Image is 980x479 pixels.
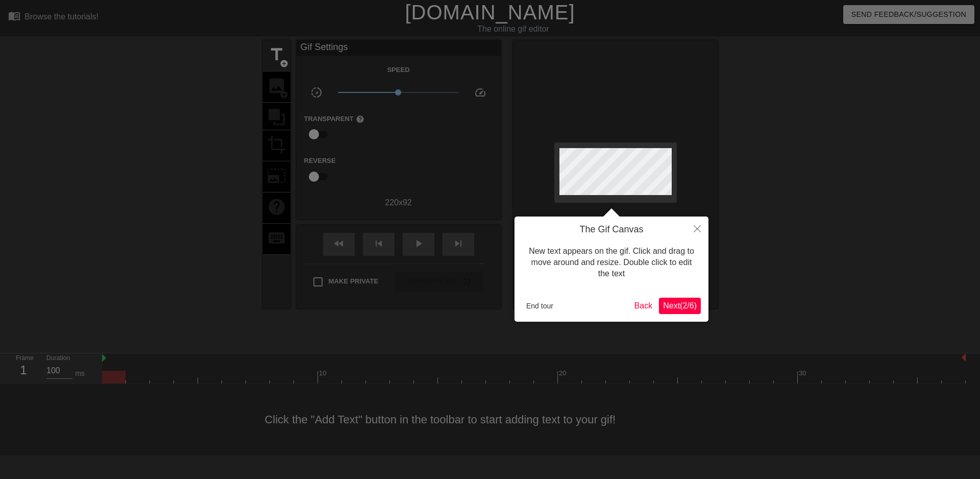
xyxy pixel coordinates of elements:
button: End tour [522,298,557,314]
span: Next ( 2 / 6 ) [663,301,697,310]
button: Back [630,298,657,314]
button: Close [686,217,708,240]
div: New text appears on the gif. Click and drag to move around and resize. Double click to edit the text [522,235,701,290]
h4: The Gif Canvas [522,224,701,235]
button: Next [659,298,701,314]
